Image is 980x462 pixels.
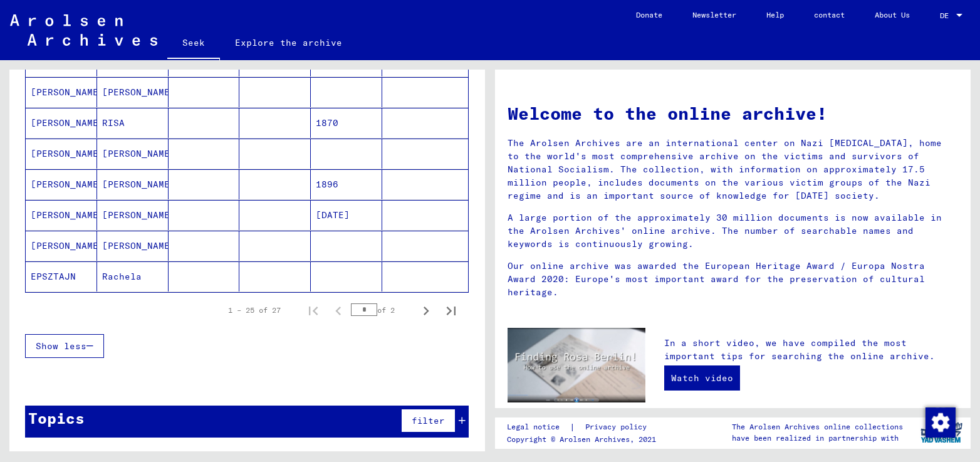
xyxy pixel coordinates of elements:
[31,240,104,251] font: [PERSON_NAME]
[326,298,351,323] button: Previous page
[507,421,570,434] a: Legal notice
[508,102,827,124] font: Welcome to the online archive!
[766,10,784,19] font: Help
[102,117,125,129] font: RISA
[316,209,350,221] font: [DATE]
[31,271,76,282] font: EPSZTAJN
[814,10,845,19] font: contact
[439,298,464,323] button: Last page
[220,28,357,58] a: Explore the archive
[31,179,104,190] font: [PERSON_NAME]
[508,328,645,402] img: video.jpg
[228,305,281,315] font: 1 – 25 of 27
[692,10,736,19] font: Newsletter
[570,421,575,433] font: |
[925,407,956,438] img: Change consent
[31,117,104,129] font: [PERSON_NAME]
[664,365,740,391] a: Watch video
[508,137,942,201] font: The Arolsen Archives are an international center on Nazi [MEDICAL_DATA], home to the world's most...
[585,422,647,431] font: Privacy policy
[401,409,456,433] button: filter
[36,340,86,352] font: Show less
[664,337,935,362] font: In a short video, we have compiled the most important tips for searching the online archive.
[414,298,439,323] button: Next page
[377,305,395,315] font: of 2
[301,298,326,323] button: First page
[102,87,175,98] font: [PERSON_NAME]
[918,417,965,448] img: yv_logo.png
[102,179,175,190] font: [PERSON_NAME]
[235,37,342,48] font: Explore the archive
[28,409,85,428] font: Topics
[31,148,104,159] font: [PERSON_NAME]
[732,433,899,443] font: have been realized in partnership with
[102,240,175,251] font: [PERSON_NAME]
[102,271,142,282] font: Rachela
[636,10,662,19] font: Donate
[316,179,338,190] font: 1896
[316,117,338,129] font: 1870
[575,421,662,434] a: Privacy policy
[925,407,955,437] div: Change consent
[102,209,175,221] font: [PERSON_NAME]
[508,260,925,298] font: Our online archive was awarded the European Heritage Award / Europa Nostra Award 2020: Europe's m...
[412,415,445,426] font: filter
[182,37,205,48] font: Seek
[732,422,903,431] font: The Arolsen Archives online collections
[31,87,104,98] font: [PERSON_NAME]
[507,434,656,444] font: Copyright © Arolsen Archives, 2021
[507,422,560,431] font: Legal notice
[102,148,175,159] font: [PERSON_NAME]
[940,11,949,20] font: DE
[10,14,157,46] img: Arolsen_neg.svg
[875,10,910,19] font: About Us
[671,372,733,384] font: Watch video
[31,209,104,221] font: [PERSON_NAME]
[25,334,104,358] button: Show less
[508,212,942,249] font: A large portion of the approximately 30 million documents is now available in the Arolsen Archive...
[167,28,220,60] a: Seek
